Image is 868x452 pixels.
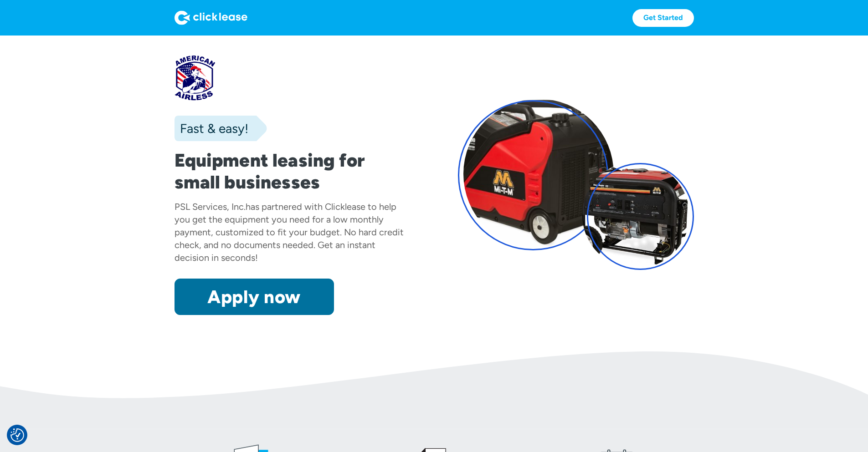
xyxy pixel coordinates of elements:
img: Logo [175,10,247,25]
a: Apply now [175,279,334,315]
h1: Equipment leasing for small businesses [175,149,411,193]
button: Consent Preferences [10,428,24,442]
div: has partnered with Clicklease to help you get the equipment you need for a low monthly payment, c... [175,201,404,263]
div: PSL Services, Inc. [175,201,246,212]
a: Get Started [632,9,694,27]
img: Revisit consent button [10,428,24,442]
div: Fast & easy! [175,119,248,137]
